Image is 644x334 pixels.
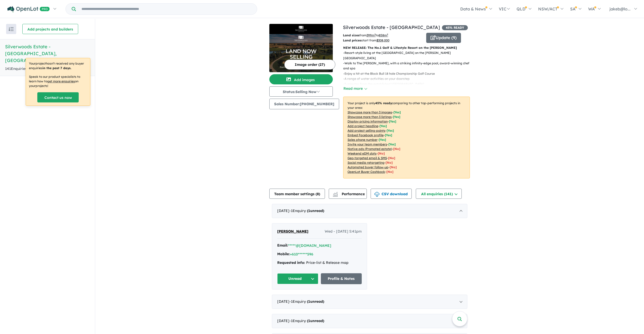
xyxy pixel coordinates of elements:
[389,119,396,123] span: [ Yes ]
[272,204,467,218] div: [DATE]
[374,192,379,197] img: download icon
[376,33,388,37] span: to
[272,314,467,328] div: [DATE]
[343,33,422,38] p: from
[426,33,461,43] button: Update (9)
[343,86,367,92] button: Read more
[387,129,394,132] span: [ Yes ]
[442,25,468,30] span: 45 % READY
[277,243,288,248] strong: Email:
[9,27,14,31] img: sort.svg
[334,192,365,196] span: Performance
[325,229,362,235] span: Wed - [DATE] 5:41pm
[387,33,388,36] sup: 2
[416,189,462,199] button: All enquiries (141)
[47,79,75,83] u: get more enquiries
[37,92,79,102] a: Contact us now
[22,24,78,34] button: Add projects and builders
[348,133,384,137] u: Embed Facebook profile
[348,119,388,123] u: Display pricing information
[386,161,393,164] span: [No]
[308,208,310,213] span: 1
[307,318,324,323] strong: ( unread)
[277,252,290,256] strong: Mobile:
[277,260,305,265] strong: Requested info:
[269,74,333,84] button: Add images
[388,142,396,146] span: [ Yes ]
[367,33,376,37] u: 399 m
[269,34,333,72] img: Silverwoods Estate - Yarrawonga
[348,138,377,142] u: Sales phone number
[5,66,75,72] div: 141 Enquir ies
[343,76,474,81] p: - A range of water activities on your doorstep
[388,156,395,160] span: [No]
[277,229,308,234] span: [PERSON_NAME]
[348,115,392,119] u: Showcase more than 3 listings
[343,61,474,71] p: - Walk to The [PERSON_NAME], with a striking infinity-edge pool, award-winning chef and spa
[272,295,467,309] div: [DATE]
[379,33,388,37] u: 858 m
[393,147,400,151] span: [No]
[284,59,335,70] button: Image order (27)
[343,38,361,42] b: Land prices
[379,124,387,128] span: [ Yes ]
[289,299,324,304] span: - 1 Enquir y
[348,142,387,146] u: Invite your team members
[348,156,387,160] u: Geo-targeted email & SMS
[289,208,324,213] span: - 1 Enquir y
[343,71,474,76] p: - Enjoy a hit at the Black Bull 18 hole Championship Golf Course
[269,24,333,72] a: Silverwoods Estate - Yarrawonga LogoSilverwoods Estate - Yarrawonga
[343,24,440,30] a: Silverwoods Estate - [GEOGRAPHIC_DATA]
[385,133,392,137] span: [ Yes ]
[348,110,392,114] u: Showcase more than 3 images
[371,189,412,199] button: CSV download
[7,6,50,12] img: Openlot PRO Logo White
[343,50,474,61] p: - Resort-style living at the [GEOGRAPHIC_DATA] on the [PERSON_NAME][GEOGRAPHIC_DATA]
[277,229,308,235] a: [PERSON_NAME]
[289,318,324,323] span: - 1 Enquir y
[348,161,384,164] u: Social media retargeting
[393,115,400,119] span: [ Yes ]
[609,6,631,11] span: jakeb@lo...
[307,299,324,304] strong: ( unread)
[374,33,376,36] sup: 2
[375,101,392,105] b: 45 % ready
[379,138,386,142] span: [ Yes ]
[348,147,392,151] u: Native ads (Promoted estate)
[42,66,71,70] b: in the past 7 days.
[317,192,319,196] span: 8
[307,208,324,213] strong: ( unread)
[77,4,256,14] input: Try estate name, suburb, builder or developer
[343,97,470,178] p: Your project is only comparing to other top-performing projects in your area: - - - - - - - - - -...
[269,99,339,109] button: Sales Number:[PHONE_NUMBER]
[271,26,331,32] img: Silverwoods Estate - Yarrawonga Logo
[343,45,470,50] p: NEW RELEASE: The No.1 Golf & Lifestyle Resort on the [PERSON_NAME]
[269,86,333,97] button: Status:Selling Now
[348,165,388,169] u: Automated buyer follow-up
[393,110,401,114] span: [ Yes ]
[348,129,385,132] u: Add project selling-points
[348,124,378,128] u: Add project headline
[308,318,310,323] span: 1
[376,38,389,42] u: $ 308,000
[29,61,87,70] p: Your project hasn't received any buyer enquiries
[343,82,474,87] p: - 5-minutes from the established [GEOGRAPHIC_DATA]
[321,273,362,284] a: Profile & Notes
[348,151,376,155] u: Weekend eDM slots
[329,189,367,199] button: Performance
[390,165,397,169] span: [No]
[343,33,359,37] b: Land sizes
[308,299,310,304] span: 1
[29,74,87,88] p: Speak to our product specialists to learn how to on your projects !
[378,151,385,155] span: [No]
[277,260,362,266] div: Price-list & Release map
[386,170,393,174] span: [No]
[343,38,422,43] p: start from
[269,189,325,199] button: Team member settings (8)
[277,273,318,284] button: Unread
[333,192,338,195] img: line-chart.svg
[5,43,90,64] h5: Silverwoods Estate - [GEOGRAPHIC_DATA] , [GEOGRAPHIC_DATA]
[348,170,385,174] u: OpenLot Buyer Cashback
[333,193,338,197] img: bar-chart.svg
